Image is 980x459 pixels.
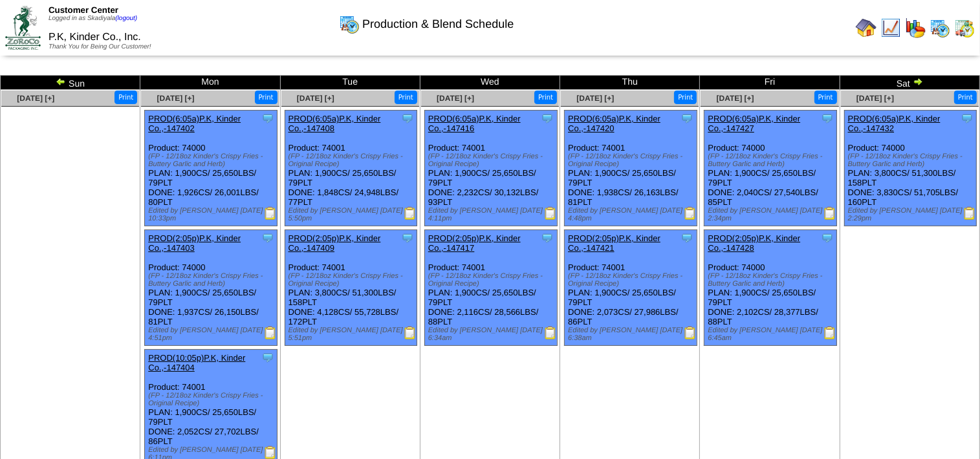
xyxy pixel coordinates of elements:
[5,6,41,49] img: ZoRoCo_Logo(Green%26Foil)%20jpg.webp
[704,111,837,226] div: Product: 74000 PLAN: 1,900CS / 25,650LBS / 79PLT DONE: 2,040CS / 27,540LBS / 85PLT
[560,76,700,90] td: Thu
[700,76,840,90] td: Fri
[905,17,926,38] img: graph.gif
[148,272,277,288] div: (FP - 12/18oz Kinder's Crispy Fries - Buttery Garlic and Herb)
[1,76,140,90] td: Sun
[428,153,557,168] div: (FP - 12/18oz Kinder's Crispy Fries - Original Recipe)
[717,94,754,103] a: [DATE] [+]
[708,207,836,222] div: Edited by [PERSON_NAME] [DATE] 2:34pm
[261,351,274,364] img: Tooltip
[708,114,800,133] a: PROD(6:05a)P.K, Kinder Co.,-147427
[17,94,54,103] a: [DATE] [+]
[264,326,277,339] img: Production Report
[148,114,241,133] a: PROD(6:05a)P.K, Kinder Co.,-147402
[49,43,151,50] span: Thank You for Being Our Customer!
[848,153,977,168] div: (FP - 12/18oz Kinder's Crispy Fries - Buttery Garlic and Herb)
[148,233,241,253] a: PROD(2:05p)P.K, Kinder Co.,-147403
[568,114,660,133] a: PROD(6:05a)P.K, Kinder Co.,-147420
[148,326,277,342] div: Edited by [PERSON_NAME] [DATE] 4:51pm
[684,207,697,220] img: Production Report
[56,76,66,87] img: arrowleft.gif
[954,91,977,104] button: Print
[49,5,118,15] span: Customer Center
[145,230,278,346] div: Product: 74000 PLAN: 1,900CS / 25,650LBS / 79PLT DONE: 1,937CS / 26,150LBS / 81PLT
[428,207,557,222] div: Edited by [PERSON_NAME] [DATE] 4:11pm
[823,326,836,339] img: Production Report
[568,207,697,222] div: Edited by [PERSON_NAME] [DATE] 4:48pm
[848,114,941,133] a: PROD(6:05a)P.K, Kinder Co.,-147432
[437,94,474,103] a: [DATE] [+]
[428,114,521,133] a: PROD(6:05a)P.K, Kinder Co.,-147416
[280,76,420,90] td: Tue
[428,326,557,342] div: Edited by [PERSON_NAME] [DATE] 6:34am
[708,153,836,168] div: (FP - 12/18oz Kinder's Crispy Fries - Buttery Garlic and Herb)
[424,230,557,346] div: Product: 74001 PLAN: 1,900CS / 25,650LBS / 79PLT DONE: 2,116CS / 28,566LBS / 88PLT
[856,94,894,103] a: [DATE] [+]
[684,326,697,339] img: Production Report
[148,207,277,222] div: Edited by [PERSON_NAME] [DATE] 10:33pm
[568,153,697,168] div: (FP - 12/18oz Kinder's Crispy Fries - Original Recipe)
[681,231,693,244] img: Tooltip
[568,233,660,253] a: PROD(2:05p)P.K, Kinder Co.,-147421
[681,112,693,125] img: Tooltip
[954,17,975,38] img: calendarinout.gif
[913,76,923,87] img: arrowright.gif
[404,326,417,339] img: Production Report
[255,91,278,104] button: Print
[565,111,697,226] div: Product: 74001 PLAN: 1,900CS / 25,650LBS / 79PLT DONE: 1,938CS / 26,163LBS / 81PLT
[674,91,697,104] button: Print
[157,94,195,103] a: [DATE] [+]
[362,17,514,31] span: Production & Blend Schedule
[49,15,137,22] span: Logged in as Skadiyala
[821,112,834,125] img: Tooltip
[534,91,557,104] button: Print
[708,326,836,342] div: Edited by [PERSON_NAME] [DATE] 6:45am
[844,111,977,226] div: Product: 74000 PLAN: 3,800CS / 51,300LBS / 158PLT DONE: 3,830CS / 51,705LBS / 160PLT
[823,207,836,220] img: Production Report
[961,112,974,125] img: Tooltip
[930,17,950,38] img: calendarprod.gif
[289,114,381,133] a: PROD(6:05a)P.K, Kinder Co.,-147408
[115,15,137,22] a: (logout)
[289,326,417,342] div: Edited by [PERSON_NAME] [DATE] 5:51pm
[821,231,834,244] img: Tooltip
[297,94,334,103] a: [DATE] [+]
[148,392,277,407] div: (FP - 12/18oz Kinder's Crispy Fries - Original Recipe)
[963,207,976,220] img: Production Report
[576,94,614,103] a: [DATE] [+]
[49,32,141,43] span: P.K, Kinder Co., Inc.
[148,153,277,168] div: (FP - 12/18oz Kinder's Crispy Fries - Buttery Garlic and Herb)
[145,111,278,226] div: Product: 74000 PLAN: 1,900CS / 25,650LBS / 79PLT DONE: 1,926CS / 26,001LBS / 80PLT
[428,233,521,253] a: PROD(2:05p)P.K, Kinder Co.,-147417
[840,76,979,90] td: Sat
[704,230,837,346] div: Product: 74000 PLAN: 1,900CS / 25,650LBS / 79PLT DONE: 2,102CS / 28,377LBS / 88PLT
[404,207,417,220] img: Production Report
[541,231,554,244] img: Tooltip
[565,230,697,346] div: Product: 74001 PLAN: 1,900CS / 25,650LBS / 79PLT DONE: 2,073CS / 27,986LBS / 86PLT
[708,272,836,288] div: (FP - 12/18oz Kinder's Crispy Fries - Buttery Garlic and Herb)
[428,272,557,288] div: (FP - 12/18oz Kinder's Crispy Fries - Original Recipe)
[880,17,901,38] img: line_graph.gif
[264,446,277,459] img: Production Report
[289,153,417,168] div: (FP - 12/18oz Kinder's Crispy Fries - Original Recipe)
[285,230,417,346] div: Product: 74001 PLAN: 3,800CS / 51,300LBS / 158PLT DONE: 4,128CS / 55,728LBS / 172PLT
[568,272,697,288] div: (FP - 12/18oz Kinder's Crispy Fries - Original Recipe)
[544,207,557,220] img: Production Report
[401,112,414,125] img: Tooltip
[261,231,274,244] img: Tooltip
[289,233,381,253] a: PROD(2:05p)P.K, Kinder Co.,-147409
[814,91,837,104] button: Print
[541,112,554,125] img: Tooltip
[420,76,560,90] td: Wed
[424,111,557,226] div: Product: 74001 PLAN: 1,900CS / 25,650LBS / 79PLT DONE: 2,232CS / 30,132LBS / 93PLT
[401,231,414,244] img: Tooltip
[544,326,557,339] img: Production Report
[848,207,977,222] div: Edited by [PERSON_NAME] [DATE] 2:29pm
[114,91,137,104] button: Print
[289,207,417,222] div: Edited by [PERSON_NAME] [DATE] 5:50pm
